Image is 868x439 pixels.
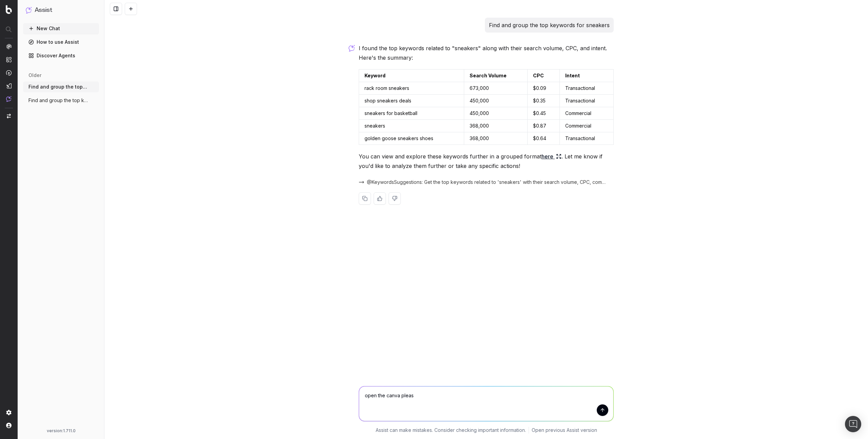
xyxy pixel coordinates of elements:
p: You can view and explore these keywords further in a grouped format . Let me know if you'd like t... [359,152,614,171]
textarea: open the canva please [359,386,613,421]
a: Discover Agents [23,50,99,61]
td: 450,000 [464,107,528,120]
p: Find and group the top keywords for sneakers [489,20,610,30]
img: Analytics [6,44,12,49]
a: How to use Assist [23,37,99,47]
td: CPC [528,70,560,82]
td: Intent [559,70,613,82]
td: $0.45 [528,107,560,120]
td: rack room sneakers [359,82,464,95]
td: sneakers [359,120,464,132]
td: $0.09 [528,82,560,95]
td: 368,000 [464,132,528,145]
a: here [541,152,561,161]
img: Studio [6,83,12,89]
p: I found the top keywords related to "sneakers" along with their search volume, CPC, and intent. H... [359,43,614,62]
td: shop sneakers deals [359,95,464,107]
button: Find and group the top keywords for [23,95,99,106]
td: Commercial [559,107,613,120]
td: Search Volume [464,70,528,82]
img: Botify assist logo [349,45,355,52]
img: Botify logo [6,5,12,14]
td: $0.64 [528,132,560,145]
td: Keyword [359,70,464,82]
td: 673,000 [464,82,528,95]
p: Assist can make mistakes. Consider checking important information. [376,427,526,434]
div: Open Intercom Messenger [845,416,861,432]
button: @KeywordsSuggestions: Get the top keywords related to 'sneakers' with their search volume, CPC, c... [359,179,614,186]
td: $0.87 [528,120,560,132]
span: @KeywordsSuggestions: Get the top keywords related to 'sneakers' with their search volume, CPC, c... [367,179,606,186]
span: Find and group the top keywords for [28,97,88,104]
td: Transactional [559,95,613,107]
img: Switch project [7,114,11,118]
td: 368,000 [464,120,528,132]
td: 450,000 [464,95,528,107]
img: Setting [6,410,12,415]
td: Transactional [559,132,613,145]
h1: Assist [35,5,52,15]
img: Intelligence [6,57,12,62]
button: Find and group the top keywords for snea [23,81,99,92]
td: sneakers for basketball [359,107,464,120]
a: Open previous Assist version [532,427,597,434]
div: version: 1.711.0 [26,428,96,434]
td: $0.35 [528,95,560,107]
span: older [28,72,41,79]
img: Assist [6,96,12,102]
img: My account [6,423,12,428]
span: Find and group the top keywords for snea [28,83,88,90]
td: Transactional [559,82,613,95]
img: Assist [26,7,32,13]
td: Commercial [559,120,613,132]
button: New Chat [23,23,99,34]
button: Assist [26,5,96,15]
td: golden goose sneakers shoes [359,132,464,145]
img: Activation [6,70,12,76]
